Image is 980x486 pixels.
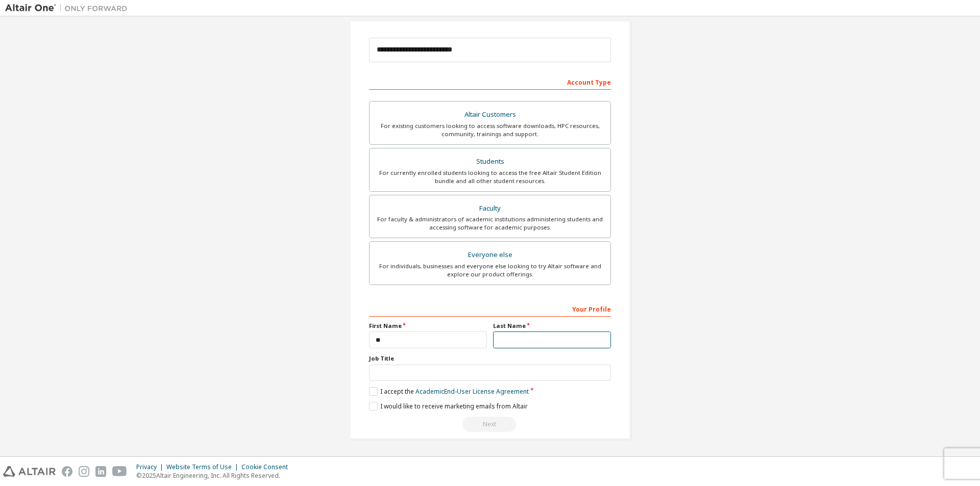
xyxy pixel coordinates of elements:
[136,471,294,480] p: © 2025 Altair Engineering, Inc. All Rights Reserved.
[166,463,241,471] div: Website Terms of Use
[369,322,487,330] label: First Name
[112,466,127,477] img: youtube.svg
[415,387,529,396] a: Academic End-User License Agreement
[369,387,529,396] label: I accept the
[376,248,604,262] div: Everyone else
[369,354,611,363] label: Job Title
[376,169,604,185] div: For currently enrolled students looking to access the free Altair Student Edition bundle and all ...
[376,262,604,278] div: For individuals, businesses and everyone else looking to try Altair software and explore our prod...
[376,108,604,122] div: Altair Customers
[5,3,133,13] img: Altair One
[376,155,604,169] div: Students
[369,73,611,90] div: Account Type
[369,402,528,411] label: I would like to receive marketing emails from Altair
[95,466,106,477] img: linkedin.svg
[376,215,604,232] div: For faculty & administrators of academic institutions administering students and accessing softwa...
[3,466,56,477] img: altair_logo.svg
[369,300,611,317] div: Your Profile
[369,417,611,432] div: Read and acccept EULA to continue
[376,201,604,216] div: Faculty
[79,466,89,477] img: instagram.svg
[62,466,72,477] img: facebook.svg
[136,463,166,471] div: Privacy
[376,122,604,138] div: For existing customers looking to access software downloads, HPC resources, community, trainings ...
[241,463,294,471] div: Cookie Consent
[493,322,611,330] label: Last Name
